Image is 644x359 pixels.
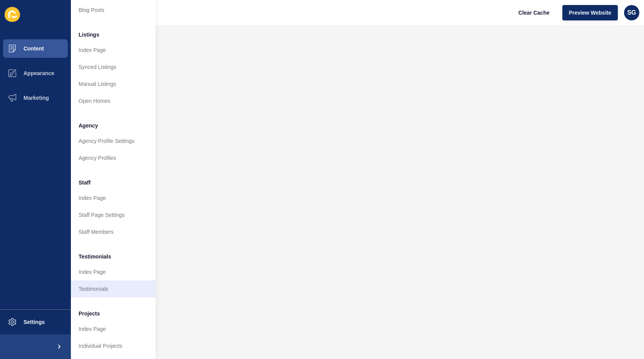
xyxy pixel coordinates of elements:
button: Clear Cache [512,5,556,20]
a: Index Page [71,320,156,337]
span: Listings [79,31,99,39]
a: Synced Listings [71,59,156,75]
a: Agency Profiles [71,149,156,166]
a: Staff Members [71,223,156,240]
a: Index Page [71,263,156,280]
span: Projects [79,310,100,317]
span: Testimonials [79,253,111,260]
span: Preview Website [569,9,611,17]
a: Index Page [71,190,156,206]
a: Index Page [71,42,156,59]
span: SG [627,9,636,17]
a: Blog Posts [71,2,156,18]
span: Agency [79,122,98,129]
a: Agency Profile Settings [71,133,156,149]
button: Preview Website [562,5,618,20]
a: Testimonials [71,280,156,297]
a: Manual Listings [71,75,156,92]
span: Staff [79,179,91,186]
a: Open Homes [71,92,156,109]
a: Individual Projects [71,337,156,354]
span: Clear Cache [518,9,550,17]
a: Staff Page Settings [71,206,156,223]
